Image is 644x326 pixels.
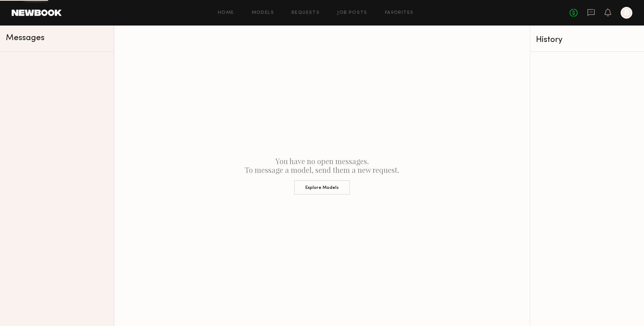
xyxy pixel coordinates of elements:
a: Home [218,11,234,15]
div: History [536,36,638,44]
div: You have no open messages. To message a model, send them a new request. [114,26,530,326]
a: Job Posts [337,11,367,15]
a: Models [252,11,274,15]
a: Requests [292,11,320,15]
button: Explore Models [294,180,350,195]
a: Favorites [385,11,414,15]
a: Explore Models [120,174,524,195]
span: Messages [6,34,45,42]
a: B [621,7,632,19]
